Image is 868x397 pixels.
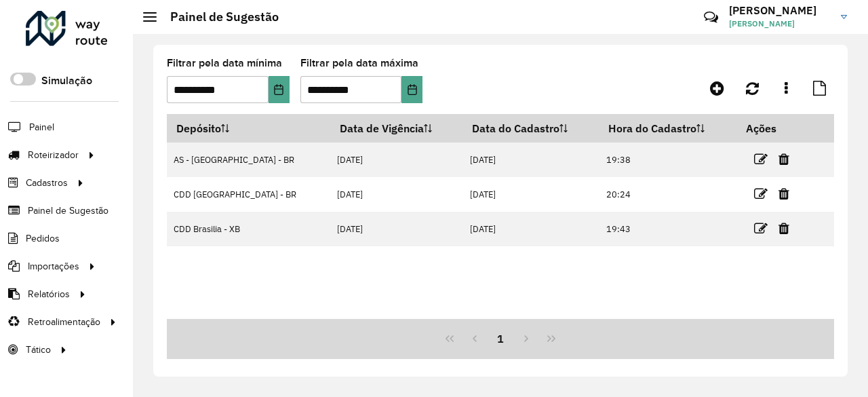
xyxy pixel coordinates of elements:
td: [DATE] [330,177,462,212]
td: 19:38 [599,143,736,177]
td: [DATE] [462,177,599,212]
span: Importações [28,259,79,273]
a: Editar [754,185,768,203]
th: Data do Cadastro [462,114,599,143]
span: Painel de Sugestão [28,204,108,218]
span: [PERSON_NAME] [729,18,831,30]
a: Excluir [778,185,789,203]
td: [DATE] [462,212,599,246]
label: Simulação [41,73,92,89]
th: Depósito [167,114,330,143]
button: 1 [488,326,513,352]
a: Contato Rápido [696,3,726,32]
td: CDD Brasilia - XB [167,212,330,246]
label: Filtrar pela data máxima [300,55,418,71]
span: Cadastros [26,176,68,190]
a: Excluir [778,150,789,168]
h2: Painel de Sugestão [157,10,279,24]
span: Relatórios [28,287,70,301]
span: Retroalimentação [28,315,100,329]
th: Ações [736,114,818,143]
span: Pedidos [26,231,60,246]
label: Filtrar pela data mínima [167,55,282,71]
td: AS - [GEOGRAPHIC_DATA] - BR [167,143,330,177]
a: Editar [754,219,768,238]
span: Painel [29,120,54,134]
a: Editar [754,150,768,168]
td: 20:24 [599,177,736,212]
td: CDD [GEOGRAPHIC_DATA] - BR [167,177,330,212]
td: [DATE] [330,143,462,177]
button: Choose Date [269,76,290,103]
th: Data de Vigência [330,114,462,143]
h3: [PERSON_NAME] [729,4,831,17]
td: 19:43 [599,212,736,246]
a: Excluir [778,219,789,238]
span: Tático [26,343,51,357]
th: Hora do Cadastro [599,114,736,143]
td: [DATE] [462,143,599,177]
td: [DATE] [330,212,462,246]
span: Roteirizador [28,148,79,162]
button: Choose Date [401,76,422,103]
